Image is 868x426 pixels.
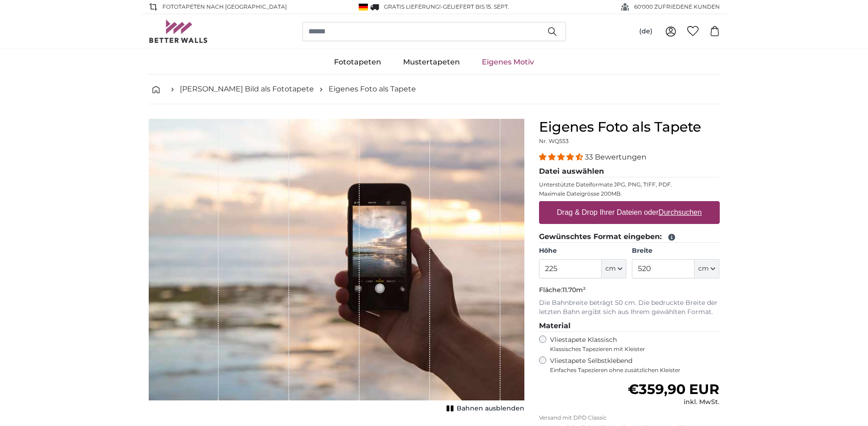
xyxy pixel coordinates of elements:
span: Geliefert bis 15. Sept. [443,3,509,10]
legend: Gewünschtes Format eingeben: [539,231,720,243]
span: 33 Bewertungen [585,153,647,161]
p: Unterstützte Dateiformate JPG, PNG, TIFF, PDF. [539,181,720,188]
span: - [441,3,509,10]
legend: Material [539,320,720,332]
a: Mustertapeten [392,50,471,74]
p: Maximale Dateigrösse 200MB. [539,190,720,197]
span: Bahnen ausblenden [457,404,524,413]
a: Eigenes Foto als Tapete [329,84,416,95]
span: GRATIS Lieferung! [384,3,441,10]
a: Eigenes Motiv [471,50,545,74]
a: Fototapeten [323,50,392,74]
span: Klassisches Tapezieren mit Kleister [550,346,712,353]
p: Fläche: [539,286,720,295]
p: Die Bahnbreite beträgt 50 cm. Die bedruckte Breite der letzten Bahn ergibt sich aus Ihrem gewählt... [539,298,720,317]
button: cm [602,259,626,278]
div: 1 of 1 [149,119,524,415]
span: cm [698,264,709,273]
button: (de) [632,23,660,40]
span: 11.70m² [562,286,586,294]
span: Einfaches Tapezieren ohne zusätzlichen Kleister [550,367,720,374]
div: inkl. MwSt. [628,398,719,407]
label: Breite [632,246,719,256]
img: Betterwalls [149,20,208,43]
span: €359,90 EUR [628,381,719,398]
label: Höhe [539,246,626,256]
span: cm [605,264,616,273]
a: [PERSON_NAME] Bild als Fototapete [180,84,314,95]
span: Fototapeten nach [GEOGRAPHIC_DATA] [162,3,287,11]
p: Versand mit DPD Classic [539,414,720,421]
u: Durchsuchen [658,208,701,216]
img: Deutschland [359,4,368,11]
label: Drag & Drop Ihrer Dateien oder [553,203,706,222]
nav: breadcrumbs [149,75,720,104]
span: 4.33 stars [539,153,585,161]
label: Vliestapete Klassisch [550,335,712,353]
button: Bahnen ausblenden [444,402,524,415]
legend: Datei auswählen [539,166,720,177]
h1: Eigenes Foto als Tapete [539,119,720,135]
span: Nr. WQ553 [539,138,569,144]
label: Vliestapete Selbstklebend [550,357,720,374]
button: cm [695,259,719,278]
span: 60'000 ZUFRIEDENE KUNDEN [634,3,720,11]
